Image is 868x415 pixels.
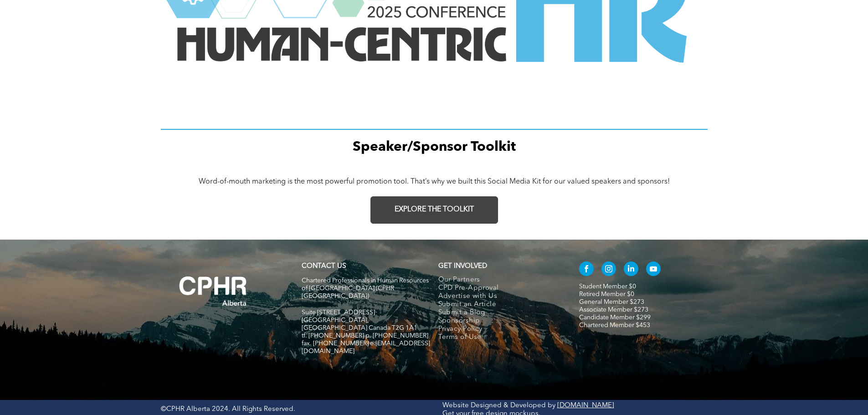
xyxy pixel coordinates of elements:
[438,292,560,301] a: Advertise with Us
[302,277,429,299] span: Chartered Professionals in Human Resources of [GEOGRAPHIC_DATA] (CPHR [GEOGRAPHIC_DATA])
[438,301,560,309] a: Submit an Article
[370,196,498,224] a: EXPLORE THE TOOLKIT
[438,263,487,270] span: GET INVOLVED
[161,258,266,324] img: A white background with a few lines on it
[438,284,560,292] a: CPD Pre-Approval
[624,261,638,278] a: linkedin
[302,333,428,339] span: tf. [PHONE_NUMBER] p. [PHONE_NUMBER]
[438,276,560,284] a: Our Partners
[557,402,614,409] a: [DOMAIN_NAME]
[161,406,295,413] span: ©CPHR Alberta 2024. All Rights Reserved.
[302,317,417,331] span: [GEOGRAPHIC_DATA], [GEOGRAPHIC_DATA] Canada T2G 1A1
[353,140,516,154] span: Speaker/Sponsor Toolkit
[438,317,560,325] a: Sponsorship
[579,314,651,321] a: Candidate Member $299
[579,299,644,305] a: General Member $273
[442,402,555,409] a: Website Designed & Developed by
[199,178,670,185] span: Word-of-mouth marketing is the most powerful promotion tool. That’s why we built this Social Medi...
[579,261,594,278] a: facebook
[438,309,560,317] a: Submit a Blog
[302,340,430,354] span: fax. [PHONE_NUMBER] e:[EMAIL_ADDRESS][DOMAIN_NAME]
[579,291,634,297] a: Retired Member $0
[395,205,474,214] span: EXPLORE THE TOOLKIT
[302,263,346,270] a: CONTACT US
[579,322,650,328] a: Chartered Member $453
[438,325,560,333] a: Privacy Policy
[646,261,661,278] a: youtube
[438,333,560,342] a: Terms of Use
[302,309,375,316] span: Suite [STREET_ADDRESS]
[579,283,636,290] a: Student Member $0
[579,307,648,313] a: Associate Member $273
[601,261,616,278] a: instagram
